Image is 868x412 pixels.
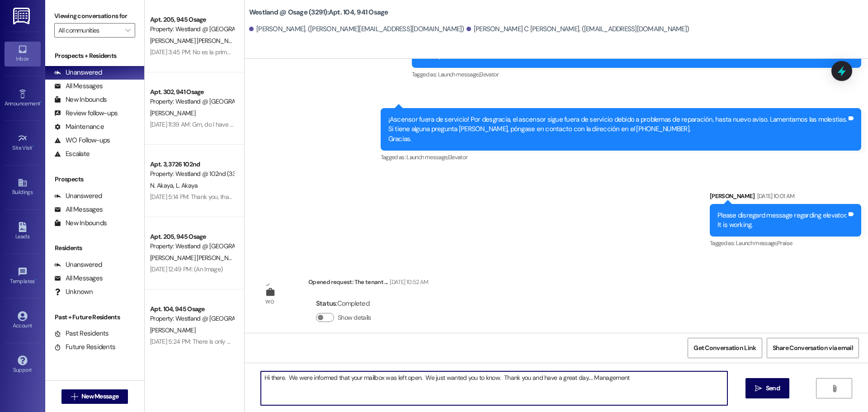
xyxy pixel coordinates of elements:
[5,353,41,377] a: Support
[54,149,90,159] div: Escalate
[125,27,130,34] i: 
[150,242,234,251] div: Property: Westland @ [GEOGRAPHIC_DATA] (3291)
[150,337,439,346] div: [DATE] 5:24 PM: There is only one washer working on the 945 side. It has been like this since thi...
[5,175,41,199] a: Buildings
[5,131,41,155] a: Site Visit •
[33,143,34,150] span: •
[150,304,234,314] div: Apt. 104, 945 Osage
[54,287,93,297] div: Unknown
[45,243,144,253] div: Residents
[54,218,107,228] div: New Inbounds
[150,314,234,323] div: Property: Westland @ [GEOGRAPHIC_DATA] (3291)
[54,329,109,338] div: Past Residents
[150,326,195,334] span: [PERSON_NAME]
[40,99,42,105] span: •
[150,232,234,242] div: Apt. 205, 945 Osage
[176,181,198,189] span: L. Akaya
[150,193,437,201] div: [DATE] 5:14 PM: Thank you, that is the person that we let park in our space property. I will let ...
[5,219,41,244] a: Leads
[54,191,102,201] div: Unanswered
[688,338,762,358] button: Get Conversation Link
[710,191,861,204] div: [PERSON_NAME]
[58,23,121,38] input: All communities
[150,169,234,179] div: Property: Westland @ 102nd (3307)
[45,313,144,322] div: Past + Future Residents
[755,191,795,201] div: [DATE] 10:01 AM
[308,277,429,290] div: Opened request: The tenant ...
[448,153,468,161] span: Elevator
[54,122,104,132] div: Maintenance
[61,389,128,404] button: New Message
[54,260,102,270] div: Unanswered
[736,239,777,247] span: Launch message ,
[13,8,32,24] img: ResiDesk Logo
[150,97,234,106] div: Property: Westland @ [GEOGRAPHIC_DATA] (3291)
[150,24,234,34] div: Property: Westland @ [GEOGRAPHIC_DATA] (3291)
[54,205,103,214] div: All Messages
[693,343,756,353] span: Get Conversation Link
[5,264,41,289] a: Templates •
[5,42,41,66] a: Inbox
[5,308,41,333] a: Account
[249,24,464,34] div: [PERSON_NAME]. ([PERSON_NAME][EMAIL_ADDRESS][DOMAIN_NAME])
[316,297,375,311] div: : Completed
[406,153,448,161] span: Launch message ,
[150,254,242,262] span: [PERSON_NAME] [PERSON_NAME]
[45,175,144,184] div: Prospects
[777,239,792,247] span: Praise
[45,51,144,61] div: Prospects + Residents
[150,160,234,169] div: Apt. 3, 3726 102nd
[710,237,861,250] div: Tagged as:
[467,24,689,34] div: [PERSON_NAME] C [PERSON_NAME]. ([EMAIL_ADDRESS][DOMAIN_NAME])
[338,313,371,322] label: Show details
[150,181,176,189] span: N. Akaya
[35,277,36,283] span: •
[387,277,428,287] div: [DATE] 10:52 AM
[54,81,103,91] div: All Messages
[150,48,351,56] div: [DATE] 3:45 PM: No es la primera vez que lo hacen ya he avisado otras veces
[54,109,118,118] div: Review follow-ups
[412,68,861,81] div: Tagged as:
[54,9,135,23] label: Viewing conversations for
[81,392,118,401] span: New Message
[150,109,195,117] span: [PERSON_NAME]
[773,343,853,353] span: Share Conversation via email
[150,120,453,128] div: [DATE] 11:39 AM: Gm, do I have a package in your office? It was delivered [DATE]? This is [PERSON...
[54,95,107,104] div: New Inbounds
[150,265,222,273] div: [DATE] 12:49 PM: (An Image)
[150,15,234,24] div: Apt. 205, 945 Osage
[261,371,727,405] textarea: Hi there. We were informed that your mailbox was left open. We just wanted you to know. Thank you...
[766,384,780,393] span: Send
[479,71,499,78] span: Elevator
[54,136,110,145] div: WO Follow-ups
[831,385,838,392] i: 
[249,8,388,17] b: Westland @ Osage (3291): Apt. 104, 941 Osage
[54,68,102,77] div: Unanswered
[767,338,859,358] button: Share Conversation via email
[71,393,78,400] i: 
[717,211,847,230] div: Please disregard message regarding elevator. It is working.
[381,151,862,164] div: Tagged as:
[54,274,103,283] div: All Messages
[438,71,479,78] span: Launch message ,
[265,297,274,307] div: WO
[745,378,789,398] button: Send
[54,342,115,352] div: Future Residents
[316,299,336,308] b: Status
[388,115,847,144] div: ¡Ascensor fuera de servicio! Por desgracia, el ascensor sigue fuera de servicio debido a problema...
[755,385,762,392] i: 
[150,37,242,45] span: [PERSON_NAME] [PERSON_NAME]
[150,87,234,97] div: Apt. 302, 941 Osage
